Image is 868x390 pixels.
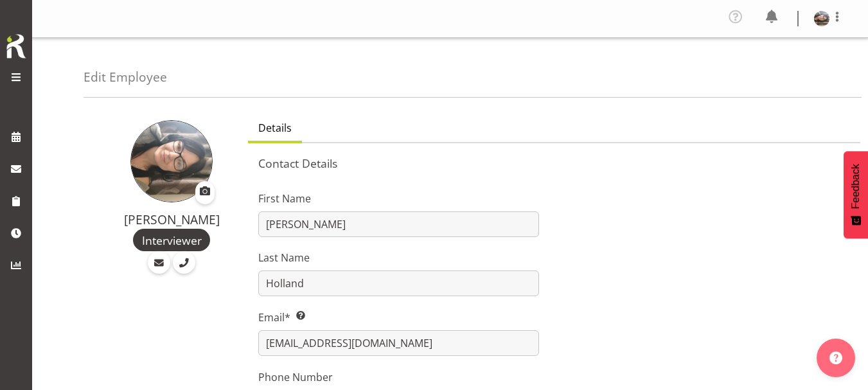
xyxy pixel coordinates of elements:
[844,151,868,238] button: Feedback - Show survey
[3,32,29,60] img: Rosterit icon logo
[814,11,829,26] img: lindsay-holland50063b4bef5bdfc7f87a9f5ab1297ce5.png
[148,251,170,274] a: Email Employee
[258,211,538,237] input: First Name
[84,70,167,84] h4: Edit Employee
[258,369,538,385] label: Phone Number
[258,250,538,265] label: Last Name
[258,191,538,206] label: First Name
[111,213,233,227] h4: [PERSON_NAME]
[258,156,850,170] h5: Contact Details
[829,351,842,364] img: help-xxl-2.png
[258,270,538,296] input: Last Name
[258,310,538,325] label: Email*
[258,330,538,356] input: Email Address
[142,232,202,249] span: Interviewer
[173,251,195,274] a: Call Employee
[130,120,213,202] img: lindsay-holland6d975a4b06d72750adc3751bbfb7dc9f.png
[850,164,862,209] span: Feedback
[258,120,292,136] span: Details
